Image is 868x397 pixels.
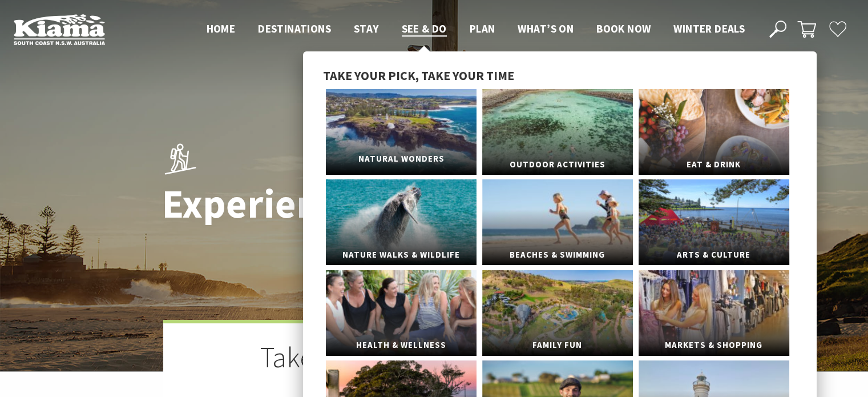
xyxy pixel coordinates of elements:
[518,22,574,35] span: What’s On
[482,154,633,175] span: Outdoor Activities
[195,20,756,39] nav: Main Menu
[470,22,495,35] span: Plan
[354,22,379,35] span: Stay
[482,335,633,356] span: Family Fun
[673,22,745,35] span: Winter Deals
[402,22,447,35] span: See & Do
[14,14,105,45] img: Kiama Logo
[639,154,789,175] span: Eat & Drink
[482,244,633,266] span: Beaches & Swimming
[220,340,648,379] h2: Take your pick, take your time
[258,22,331,35] span: Destinations
[596,22,651,35] span: Book now
[326,335,477,356] span: Health & Wellness
[639,335,789,356] span: Markets & Shopping
[639,244,789,266] span: Arts & Culture
[326,244,477,266] span: Nature Walks & Wildlife
[323,67,514,83] span: Take your pick, take your time
[162,182,485,226] h1: Experience
[207,22,236,35] span: Home
[326,149,477,170] span: Natural Wonders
